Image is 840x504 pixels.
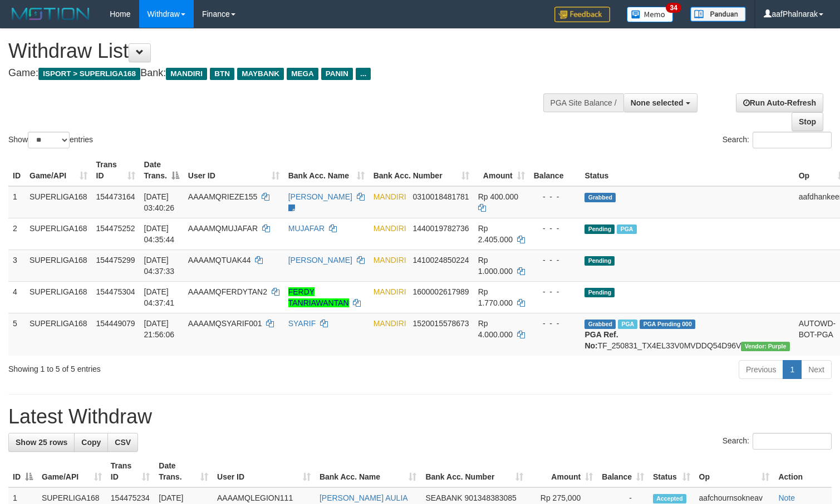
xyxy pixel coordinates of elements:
[315,456,421,487] th: Bank Acc. Name: activate to sort column ascending
[584,224,615,234] span: Pending
[529,154,581,186] th: Balance
[374,319,406,328] span: MANDIRI
[154,456,213,487] th: Date Trans.: activate to sort column ascending
[8,154,25,186] th: ID
[8,218,25,249] td: 2
[736,93,823,112] a: Run Auto-Refresh
[8,456,37,487] th: ID: activate to sort column descending
[534,255,576,266] div: - - -
[188,192,258,201] span: AAAAMQRIEZE155
[412,192,469,201] span: Copy 0310018481781 to clipboard
[237,68,284,80] span: MAYBANK
[288,287,349,307] a: FERDY TANRIAWANTAN
[631,98,684,107] span: None selected
[188,319,262,328] span: AAAAMQSYARIF001
[774,456,832,487] th: Action
[369,154,474,186] th: Bank Acc. Number: activate to sort column ascending
[288,192,352,201] a: [PERSON_NAME]
[184,154,284,186] th: User ID: activate to sort column ascending
[28,132,70,148] select: Showentries
[321,68,353,80] span: PANIN
[284,154,369,186] th: Bank Acc. Name: activate to sort column ascending
[783,360,802,379] a: 1
[617,224,636,234] span: Marked by aafchoeunmanni
[543,93,623,112] div: PGA Site Balance /
[374,192,406,201] span: MANDIRI
[478,192,518,201] span: Rp 400.000
[412,287,469,296] span: Copy 1600002617989 to clipboard
[640,320,695,329] span: PGA Pending
[690,7,746,22] img: panduan.png
[412,256,469,265] span: Copy 1410024850224 to clipboard
[584,193,616,202] span: Grabbed
[478,256,513,276] span: Rp 1.000.000
[801,360,832,379] a: Next
[288,319,316,328] a: SYARIF
[8,40,549,62] h1: Withdraw List
[374,256,406,265] span: MANDIRI
[421,456,528,487] th: Bank Acc. Number: activate to sort column ascending
[580,154,794,186] th: Status
[723,132,832,148] label: Search:
[81,438,101,447] span: Copy
[74,433,108,452] a: Copy
[96,319,135,328] span: 154449079
[597,456,649,487] th: Balance: activate to sort column ascending
[580,313,794,356] td: TF_250831_TX4EL33V0MVDDQ54D96V
[649,456,695,487] th: Status: activate to sort column ascending
[478,287,513,307] span: Rp 1.770.000
[534,191,576,202] div: - - -
[213,456,315,487] th: User ID: activate to sort column ascending
[144,319,175,339] span: [DATE] 21:56:06
[528,456,597,487] th: Amount: activate to sort column ascending
[584,256,615,266] span: Pending
[627,7,674,22] img: Button%20Memo.svg
[425,493,462,502] span: SEABANK
[478,319,513,339] span: Rp 4.000.000
[8,249,25,281] td: 3
[106,456,154,487] th: Trans ID: activate to sort column ascending
[584,320,616,329] span: Grabbed
[753,433,832,450] input: Search:
[188,256,251,265] span: AAAAMQTUAK44
[25,154,92,186] th: Game/API: activate to sort column ascending
[8,132,93,148] label: Show entries
[140,154,184,186] th: Date Trans.: activate to sort column descending
[356,68,371,80] span: ...
[25,218,92,249] td: SUPERLIGA168
[25,186,92,218] td: SUPERLIGA168
[210,68,234,80] span: BTN
[25,281,92,313] td: SUPERLIGA168
[623,93,697,112] button: None selected
[144,224,175,244] span: [DATE] 04:35:44
[8,406,832,428] h1: Latest Withdraw
[188,224,258,233] span: AAAAMQMUJAFAR
[618,320,637,329] span: Marked by aafchoeunmanni
[695,456,774,487] th: Op: activate to sort column ascending
[412,319,469,328] span: Copy 1520015578673 to clipboard
[287,68,318,80] span: MEGA
[666,3,681,13] span: 34
[753,132,832,148] input: Search:
[653,494,686,503] span: Accepted
[792,112,823,131] a: Stop
[8,186,25,218] td: 1
[92,154,140,186] th: Trans ID: activate to sort column ascending
[554,7,610,22] img: Feedback.jpg
[188,287,267,296] span: AAAAMQFERDYTAN2
[107,433,138,452] a: CSV
[96,256,135,265] span: 154475299
[584,288,615,297] span: Pending
[25,249,92,281] td: SUPERLIGA168
[464,493,516,502] span: Copy 901348383085 to clipboard
[778,493,795,502] a: Note
[723,433,832,450] label: Search:
[474,154,529,186] th: Amount: activate to sort column ascending
[144,192,175,212] span: [DATE] 03:40:26
[8,6,93,22] img: MOTION_logo.png
[8,68,549,79] h4: Game: Bank:
[38,68,140,80] span: ISPORT > SUPERLIGA168
[741,342,789,351] span: Vendor URL: https://trx4.1velocity.biz
[144,256,175,276] span: [DATE] 04:37:33
[8,313,25,356] td: 5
